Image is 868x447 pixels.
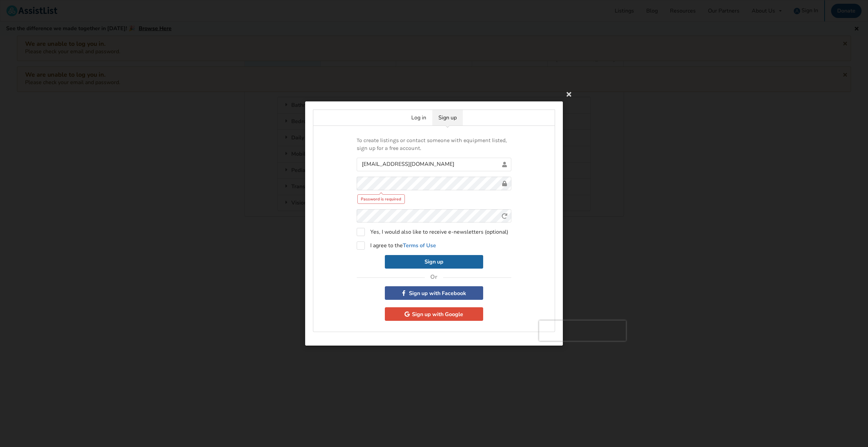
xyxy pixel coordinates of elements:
[357,241,436,250] label: I agree to the
[357,137,511,152] p: To create listings or contact someone with equipment listed, sign up for a free account.
[357,194,405,203] div: Password is required
[430,273,438,281] h4: Or
[539,320,626,341] iframe: reCAPTCHA
[405,110,432,125] a: Log in
[385,286,483,300] button: Sign up with Facebook
[357,228,508,236] label: Yes, I would also like to receive e-newsletters (optional)
[385,307,483,321] button: Sign up with Google
[357,157,511,171] input: Email address
[385,255,483,269] button: Sign up
[432,110,463,125] a: Sign up
[403,242,436,249] a: Terms of Use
